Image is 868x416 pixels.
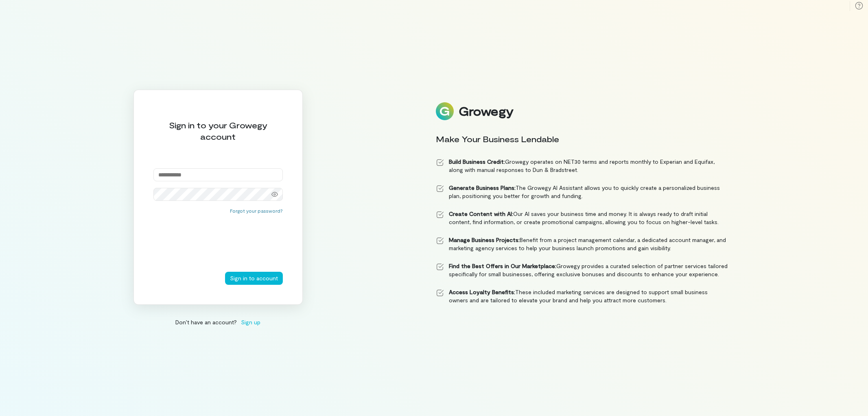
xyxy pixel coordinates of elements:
[449,158,505,165] strong: Build Business Credit:
[133,318,303,326] div: Don’t have an account?
[436,262,728,278] li: Growegy provides a curated selection of partner services tailored specifically for small business...
[241,318,260,326] span: Sign up
[436,133,728,145] div: Make Your Business Lendable
[449,236,520,243] strong: Manage Business Projects:
[436,158,728,174] li: Growegy operates on NET30 terms and reports monthly to Experian and Equifax, along with manual re...
[225,272,283,285] button: Sign in to account
[449,262,556,269] strong: Find the Best Offers in Our Marketplace:
[449,184,516,191] strong: Generate Business Plans:
[436,288,728,304] li: These included marketing services are designed to support small business owners and are tailored ...
[449,288,515,295] strong: Access Loyalty Benefits:
[436,102,454,120] img: Logo
[449,210,513,217] strong: Create Content with AI:
[436,210,728,226] li: Our AI saves your business time and money. It is always ready to draft initial content, find info...
[153,119,283,142] div: Sign in to your Growegy account
[436,184,728,200] li: The Growegy AI Assistant allows you to quickly create a personalized business plan, positioning y...
[230,207,283,214] button: Forgot your password?
[459,104,513,118] div: Growegy
[436,236,728,252] li: Benefit from a project management calendar, a dedicated account manager, and marketing agency ser...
